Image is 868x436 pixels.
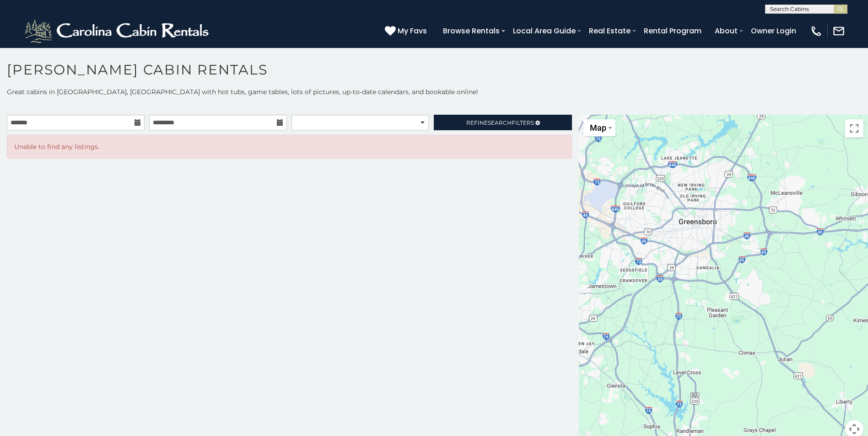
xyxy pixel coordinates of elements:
img: White-1-2.png [23,17,213,45]
a: RefineSearchFilters [434,115,571,130]
span: Search [488,119,512,126]
img: phone-regular-white.png [810,25,823,37]
a: Owner Login [746,23,801,39]
img: mail-regular-white.png [832,25,845,37]
button: Toggle fullscreen view [845,119,863,138]
a: Local Area Guide [508,23,580,39]
a: About [710,23,742,39]
span: Map [590,123,606,133]
span: Refine Filters [466,119,534,126]
a: Real Estate [584,23,635,39]
a: My Favs [385,25,429,37]
p: Unable to find any listings. [14,142,565,151]
a: Rental Program [639,23,706,39]
button: Change map style [583,119,615,136]
a: Browse Rentals [438,23,504,39]
span: My Favs [398,25,427,37]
